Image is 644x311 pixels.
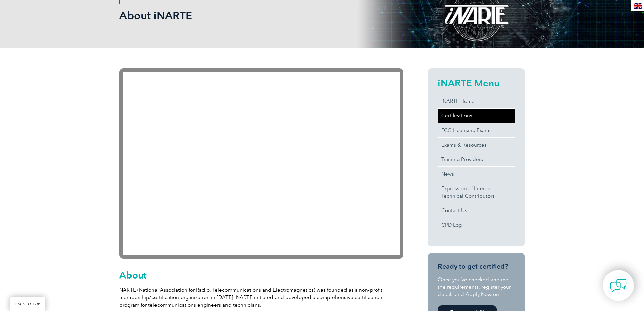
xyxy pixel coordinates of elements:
a: FCC Licensing Exams [438,123,515,137]
a: BACK TO TOP [10,297,45,311]
img: en [634,3,642,9]
h2: About [119,270,403,281]
img: contact-chat.png [610,277,627,294]
a: News [438,167,515,181]
a: Exams & Resources [438,138,515,152]
p: NARTE (National Association for Radio, Telecommunications and Electromagnetics) was founded as a ... [119,286,403,309]
h3: Ready to get certified? [438,262,515,271]
h2: About iNARTE [119,10,403,21]
a: Certifications [438,109,515,123]
a: Expression of Interest:Technical Contributors [438,181,515,203]
a: Contact Us [438,203,515,218]
a: iNARTE Home [438,94,515,108]
a: Training Providers [438,152,515,166]
iframe: YouTube video player [119,68,403,259]
h2: iNARTE Menu [438,77,515,88]
a: CPD Log [438,218,515,232]
p: Once you’ve checked and met the requirements, register your details and Apply Now on [438,276,515,298]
